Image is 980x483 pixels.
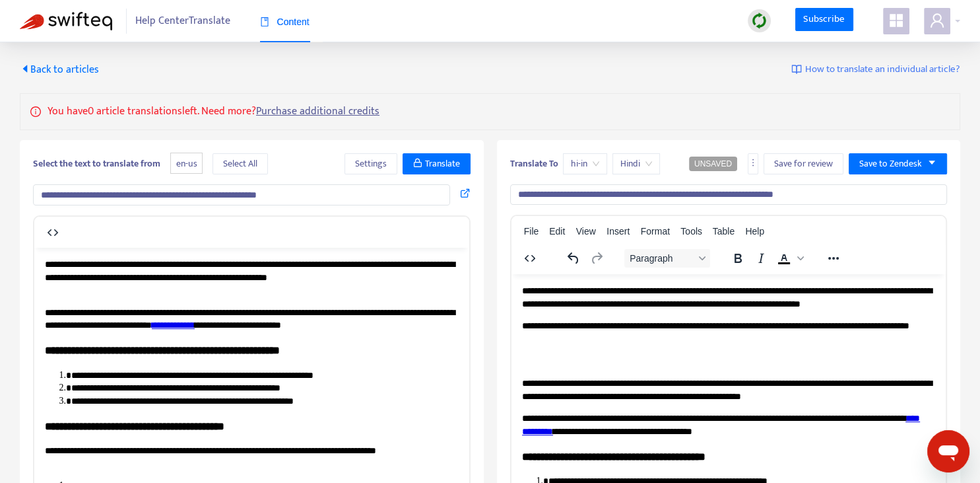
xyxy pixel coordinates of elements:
[524,226,539,237] span: File
[888,13,904,28] span: appstore
[135,9,230,34] span: Help Center Translate
[859,157,922,171] span: Save to Zendesk
[20,63,30,74] span: caret-left
[576,226,596,237] span: View
[764,153,843,174] button: Save for review
[713,226,735,237] span: Table
[929,13,945,28] span: user
[33,156,160,171] b: Select the text to translate from
[748,158,758,167] span: more
[927,158,936,167] span: caret-down
[562,249,585,268] button: Undo
[694,159,732,168] span: UNSAVED
[822,249,845,268] button: Reveal or hide additional toolbar items
[727,249,749,268] button: Bold
[260,17,269,26] span: book
[585,249,608,268] button: Redo
[20,12,112,30] img: Swifteq
[774,157,833,171] span: Save for review
[549,226,565,237] span: Edit
[403,153,471,174] button: Translate
[751,13,768,29] img: sync.dc5367851b00ba804db3.png
[606,226,630,237] span: Insert
[260,17,310,27] span: Content
[256,102,379,120] a: Purchase additional credits
[773,249,806,268] div: Text color Black
[212,153,268,174] button: Select All
[745,226,764,237] span: Help
[11,11,424,446] body: Rich Text Area. Press ALT-0 for help.
[620,154,652,174] span: Hindi
[170,153,203,174] span: en-us
[48,104,379,120] p: You have 0 article translations left. Need more?
[571,154,599,174] span: hi-in
[223,157,257,171] span: Select All
[30,104,41,117] span: info-circle
[624,249,710,268] button: Block Paragraph
[805,62,960,77] span: How to translate an individual article?
[630,253,694,264] span: Paragraph
[849,153,947,174] button: Save to Zendeskcaret-down
[927,430,969,472] iframe: Button to launch messaging window
[791,64,802,75] img: image-link
[795,8,853,32] a: Subscribe
[344,153,397,174] button: Settings
[641,226,670,237] span: Format
[355,157,387,171] span: Settings
[750,249,772,268] button: Italic
[748,153,758,174] button: more
[680,226,702,237] span: Tools
[791,62,960,77] a: How to translate an individual article?
[425,157,460,171] span: Translate
[510,156,558,171] b: Translate To
[20,61,99,79] span: Back to articles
